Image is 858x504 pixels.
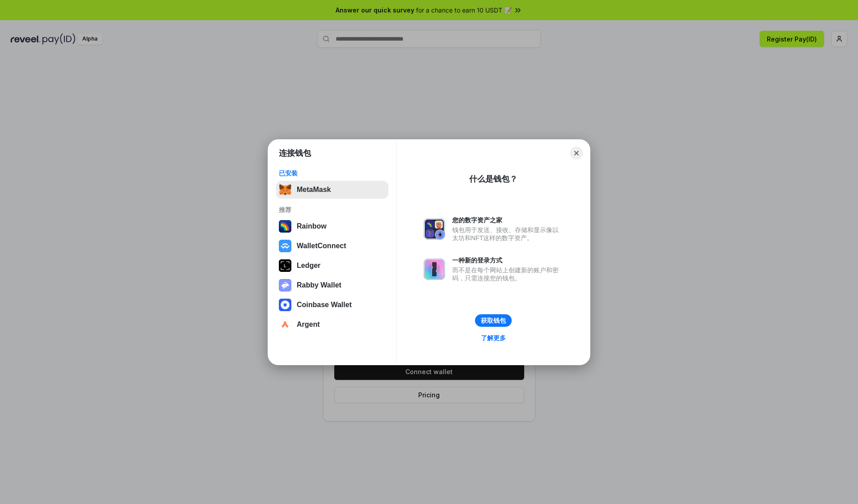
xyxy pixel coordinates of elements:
[452,216,563,224] div: 您的数字资产之家
[279,148,311,158] h1: 连接钱包
[276,217,388,235] button: Rainbow
[452,256,563,264] div: 一种新的登录方式
[452,226,563,242] div: 钱包用于发送、接收、存储和显示像以太坊和NFT这样的数字资产。
[475,314,512,327] button: 获取钱包
[452,266,563,282] div: 而不是在每个网站上创建新的账户和密码，只需连接您的钱包。
[481,317,506,325] div: 获取钱包
[297,321,320,329] div: Argent
[279,169,386,177] div: 已安装
[297,262,320,270] div: Ledger
[279,279,291,292] img: svg+xml,%3Csvg%20xmlns%3D%22http%3A%2F%2Fwww.w3.org%2F2000%2Fsvg%22%20fill%3D%22none%22%20viewBox...
[475,332,511,344] a: 了解更多
[297,242,346,250] div: WalletConnect
[276,276,388,294] button: Rabby Wallet
[276,181,388,199] button: MetaMask
[279,183,291,196] img: svg+xml,%3Csvg%20fill%3D%22none%22%20height%3D%2233%22%20viewBox%3D%220%200%2035%2033%22%20width%...
[469,174,517,184] div: 什么是钱包？
[276,296,388,314] button: Coinbase Wallet
[279,318,291,331] img: svg+xml,%3Csvg%20width%3D%2228%22%20height%3D%2228%22%20viewBox%3D%220%200%2028%2028%22%20fill%3D...
[279,220,291,233] img: svg+xml,%3Csvg%20width%3D%22120%22%20height%3D%22120%22%20viewBox%3D%220%200%20120%20120%22%20fil...
[424,258,445,280] img: svg+xml,%3Csvg%20xmlns%3D%22http%3A%2F%2Fwww.w3.org%2F2000%2Fsvg%22%20fill%3D%22none%22%20viewBox...
[424,218,445,240] img: svg+xml,%3Csvg%20xmlns%3D%22http%3A%2F%2Fwww.w3.org%2F2000%2Fsvg%22%20fill%3D%22none%22%20viewBox...
[276,237,388,255] button: WalletConnect
[297,281,341,289] div: Rabby Wallet
[570,147,583,159] button: Close
[276,316,388,333] button: Argent
[297,301,352,309] div: Coinbase Wallet
[279,299,291,311] img: svg+xml,%3Csvg%20width%3D%2228%22%20height%3D%2228%22%20viewBox%3D%220%200%2028%2028%22%20fill%3D...
[276,257,388,275] button: Ledger
[279,206,386,214] div: 推荐
[297,222,327,230] div: Rainbow
[481,334,506,342] div: 了解更多
[279,240,291,252] img: svg+xml,%3Csvg%20width%3D%2228%22%20height%3D%2228%22%20viewBox%3D%220%200%2028%2028%22%20fill%3D...
[279,259,291,272] img: svg+xml,%3Csvg%20xmlns%3D%22http%3A%2F%2Fwww.w3.org%2F2000%2Fsvg%22%20width%3D%2228%22%20height%3...
[297,186,331,194] div: MetaMask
